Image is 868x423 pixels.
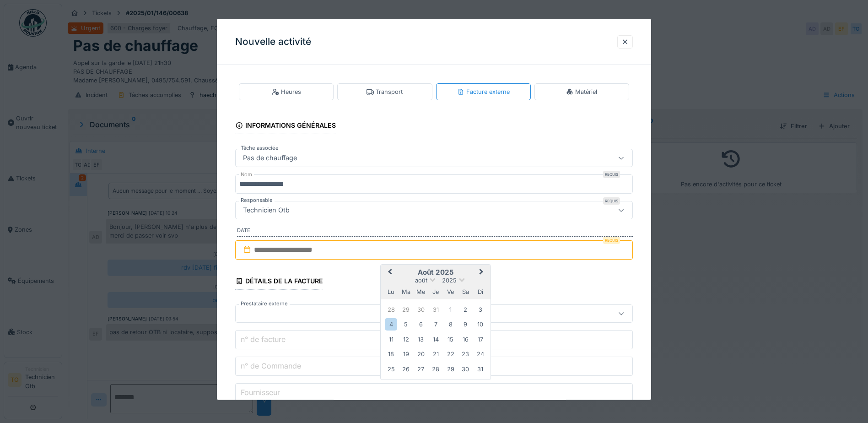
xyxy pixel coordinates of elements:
[459,318,472,331] div: Choose samedi 9 août 2025
[239,153,301,163] div: Pas de chauffage
[385,318,397,331] div: Choose lundi 4 août 2025
[474,333,486,345] div: Choose dimanche 17 août 2025
[474,348,486,360] div: Choose dimanche 24 août 2025
[430,285,442,298] div: jeudi
[385,333,397,345] div: Choose lundi 11 août 2025
[430,318,442,331] div: Choose jeudi 7 août 2025
[415,303,427,315] div: Choose mercredi 30 juillet 2025
[239,300,290,308] label: Prestataire externe
[272,87,301,96] div: Heures
[400,348,412,360] div: Choose mardi 19 août 2025
[400,333,412,345] div: Choose mardi 12 août 2025
[367,87,403,96] div: Transport
[442,277,457,284] span: 2025
[474,318,486,331] div: Choose dimanche 10 août 2025
[603,197,620,205] div: Requis
[239,196,275,204] label: Responsable
[385,348,397,360] div: Choose lundi 18 août 2025
[475,266,490,280] button: Next Month
[444,285,457,298] div: vendredi
[457,87,510,96] div: Facture externe
[237,227,633,237] label: Date
[235,119,336,134] div: Informations générales
[430,333,442,345] div: Choose jeudi 14 août 2025
[384,302,488,376] div: Month août, 2025
[430,303,442,315] div: Choose jeudi 31 juillet 2025
[459,303,472,315] div: Choose samedi 2 août 2025
[235,36,311,48] h3: Nouvelle activité
[566,87,597,96] div: Matériel
[381,268,491,277] h2: août 2025
[603,237,620,244] div: Requis
[385,285,397,298] div: lundi
[415,333,427,345] div: Choose mercredi 13 août 2025
[239,144,280,152] label: Tâche associée
[400,303,412,315] div: Choose mardi 29 juillet 2025
[415,277,427,284] span: août
[235,274,323,290] div: Détails de la facture
[430,363,442,375] div: Choose jeudi 28 août 2025
[239,387,282,398] label: Fournisseur
[444,363,457,375] div: Choose vendredi 29 août 2025
[474,363,486,375] div: Choose dimanche 31 août 2025
[400,318,412,331] div: Choose mardi 5 août 2025
[459,285,472,298] div: samedi
[444,348,457,360] div: Choose vendredi 22 août 2025
[459,348,472,360] div: Choose samedi 23 août 2025
[382,266,396,280] button: Previous Month
[474,285,486,298] div: dimanche
[239,334,287,345] label: n° de facture
[400,363,412,375] div: Choose mardi 26 août 2025
[459,363,472,375] div: Choose samedi 30 août 2025
[603,171,620,178] div: Requis
[430,348,442,360] div: Choose jeudi 21 août 2025
[415,318,427,331] div: Choose mercredi 6 août 2025
[239,205,293,215] div: Technicien Otb
[415,348,427,360] div: Choose mercredi 20 août 2025
[415,285,427,298] div: mercredi
[474,303,486,315] div: Choose dimanche 3 août 2025
[444,303,457,315] div: Choose vendredi 1 août 2025
[459,333,472,345] div: Choose samedi 16 août 2025
[444,333,457,345] div: Choose vendredi 15 août 2025
[385,303,397,315] div: Choose lundi 28 juillet 2025
[239,171,254,179] label: Nom
[444,318,457,331] div: Choose vendredi 8 août 2025
[400,285,412,298] div: mardi
[385,363,397,375] div: Choose lundi 25 août 2025
[239,360,303,371] label: n° de Commande
[415,363,427,375] div: Choose mercredi 27 août 2025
